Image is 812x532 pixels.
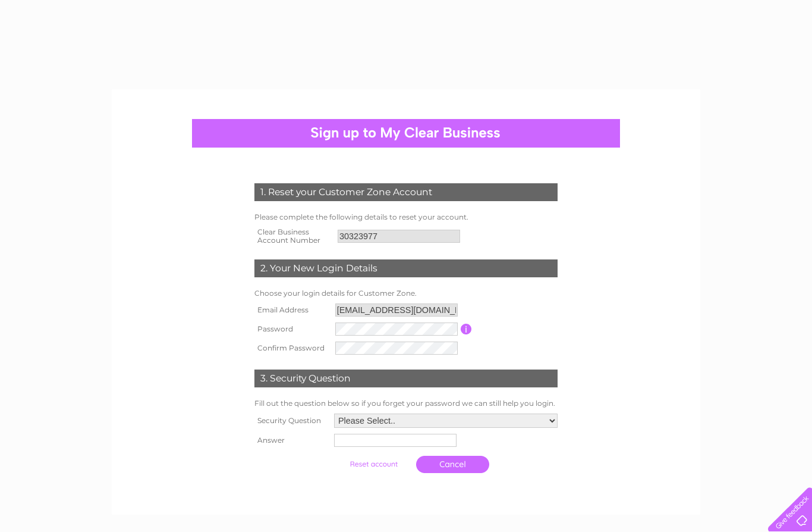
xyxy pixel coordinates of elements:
th: Security Question [251,411,331,431]
td: Please complete the following details to reset your account. [251,210,561,224]
th: Password [251,320,332,339]
td: Fill out the question below so if you forget your password we can still help you login. [251,396,561,411]
th: Email Address [251,301,332,320]
th: Clear Business Account Number [251,224,335,248]
a: Cancel [416,456,489,473]
th: Answer [251,431,331,450]
td: Choose your login details for Customer Zone. [251,286,561,301]
th: Confirm Password [251,339,332,358]
input: Information [461,324,472,334]
div: 3. Security Question [254,370,558,387]
div: 1. Reset your Customer Zone Account [254,183,558,201]
div: 2. Your New Login Details [254,259,558,277]
input: Submit [337,456,410,472]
